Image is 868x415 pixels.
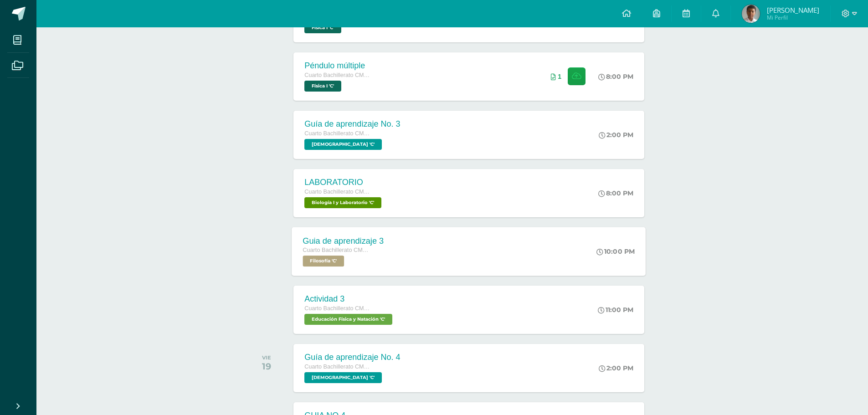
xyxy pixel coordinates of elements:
[304,294,395,304] div: Actividad 3
[304,22,341,33] span: Física I 'C'
[303,247,372,253] span: Cuarto Bachillerato CMP Bachillerato en CCLL con Orientación en Computación
[304,72,373,78] span: Cuarto Bachillerato CMP Bachillerato en CCLL con Orientación en Computación
[303,256,344,266] span: Filosofía 'C'
[304,130,373,137] span: Cuarto Bachillerato CMP Bachillerato en CCLL con Orientación en Computación
[304,81,341,92] span: Física I 'C'
[598,306,633,314] div: 11:00 PM
[304,305,373,312] span: Cuarto Bachillerato CMP Bachillerato en CCLL con Orientación en Computación
[304,61,373,71] div: Péndulo múltiple
[304,197,381,208] span: Biología I y Laboratorio 'C'
[262,361,271,372] div: 19
[598,72,633,81] div: 8:00 PM
[304,372,382,383] span: Biblia 'C'
[304,189,373,195] span: Cuarto Bachillerato CMP Bachillerato en CCLL con Orientación en Computación
[599,364,633,372] div: 2:00 PM
[597,247,635,256] div: 10:00 PM
[767,14,819,21] span: Mi Perfil
[304,353,400,362] div: Guía de aprendizaje No. 4
[767,5,819,15] span: [PERSON_NAME]
[551,73,561,80] div: Archivos entregados
[742,5,760,23] img: ea99d1062f58a46360fad08a1855c1a4.png
[304,314,392,325] span: Educación Física y Natación 'C'
[304,139,382,150] span: Biblia 'C'
[303,236,384,246] div: Guia de aprendizaje 3
[304,178,384,187] div: LABORATORIO
[558,73,561,80] span: 1
[304,364,373,370] span: Cuarto Bachillerato CMP Bachillerato en CCLL con Orientación en Computación
[304,119,400,129] div: Guía de aprendizaje No. 3
[599,131,633,139] div: 2:00 PM
[598,189,633,197] div: 8:00 PM
[262,354,271,361] div: VIE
